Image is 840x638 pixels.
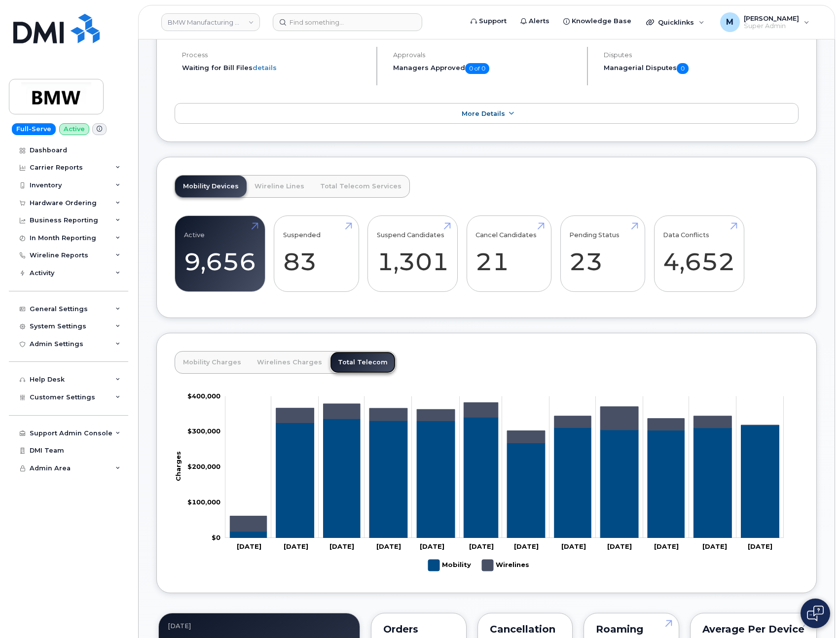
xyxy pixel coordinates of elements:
[482,556,530,575] g: Wirelines
[273,13,422,31] input: Find something...
[212,533,220,541] tspan: $0
[376,542,401,550] tspan: [DATE]
[561,542,586,550] tspan: [DATE]
[490,625,561,633] div: Cancellation
[465,63,489,74] span: 0 of 0
[230,417,779,538] g: Mobility
[726,16,733,28] span: M
[469,542,494,550] tspan: [DATE]
[182,51,368,59] h4: Process
[182,63,368,72] li: Waiting for Bill Files
[383,625,454,633] div: Orders
[161,13,260,31] a: BMW Manufacturing Co LLC
[187,497,220,505] tspan: $100,000
[420,542,444,550] tspan: [DATE]
[464,11,513,31] a: Support
[569,221,636,286] a: Pending Status 23
[462,110,505,117] span: More Details
[428,556,530,575] g: Legend
[658,18,694,26] span: Quicklinks
[702,542,727,550] tspan: [DATE]
[479,16,507,26] span: Support
[428,556,472,575] g: Mobility
[556,11,638,31] a: Knowledge Base
[475,221,542,286] a: Cancel Candidates 21
[513,11,556,31] a: Alerts
[174,391,784,574] g: Chart
[168,622,351,630] div: August 2025
[284,542,308,550] tspan: [DATE]
[283,221,350,286] a: Suspended 83
[174,451,182,481] tspan: Charges
[663,221,735,286] a: Data Conflicts 4,652
[187,427,220,435] tspan: $300,000
[604,63,799,74] h5: Managerial Disputes
[330,352,396,373] a: Total Telecom
[677,63,689,74] span: 0
[748,542,772,550] tspan: [DATE]
[237,542,261,550] tspan: [DATE]
[393,51,579,59] h4: Approvals
[607,542,632,550] tspan: [DATE]
[247,176,312,197] a: Wireline Lines
[377,221,449,286] a: Suspend Candidates 1,301
[713,12,816,32] div: Mathew
[184,221,256,286] a: Active 9,656
[393,63,579,74] h5: Managers Approved
[253,64,277,71] a: details
[702,625,804,633] div: Average per Device
[744,22,799,30] span: Super Admin
[312,176,409,197] a: Total Telecom Services
[529,16,549,26] span: Alerts
[329,542,354,550] tspan: [DATE]
[187,462,220,470] tspan: $200,000
[249,352,330,373] a: Wirelines Charges
[807,605,824,621] img: Open chat
[230,402,779,531] g: Wirelines
[596,625,667,633] div: Roaming
[604,51,799,59] h4: Disputes
[744,14,799,22] span: [PERSON_NAME]
[639,12,711,32] div: Quicklinks
[175,176,247,197] a: Mobility Devices
[175,352,249,373] a: Mobility Charges
[187,391,220,399] tspan: $400,000
[514,542,539,550] tspan: [DATE]
[654,542,679,550] tspan: [DATE]
[572,16,631,26] span: Knowledge Base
